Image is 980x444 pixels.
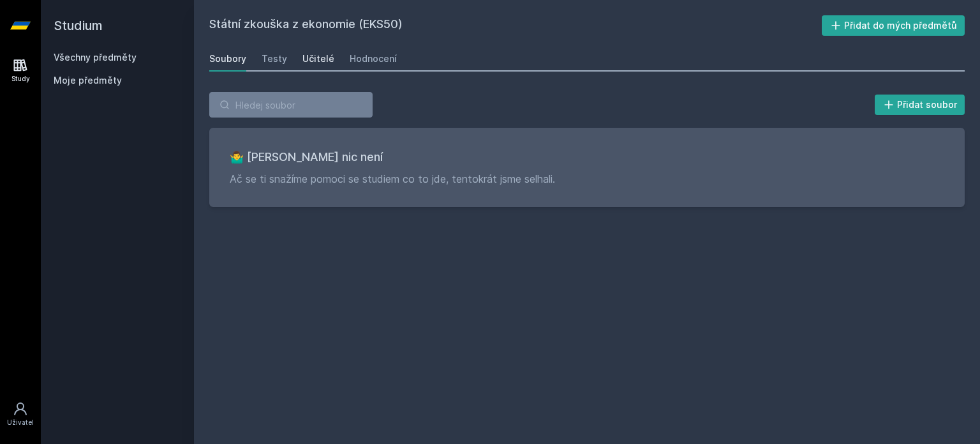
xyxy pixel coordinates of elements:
[11,74,30,84] div: Study
[822,15,965,36] button: Přidat do mých předmětů
[350,46,397,72] a: Hodnocení
[209,46,246,72] a: Soubory
[262,46,287,72] a: Testy
[54,74,122,87] span: Moje předměty
[302,52,334,65] div: Učitelé
[209,52,246,65] div: Soubory
[230,148,944,166] h3: 🤷‍♂️ [PERSON_NAME] nic není
[7,418,34,427] div: Uživatel
[209,15,822,36] h2: Státní zkouška z ekonomie (EKS50)
[3,395,38,434] a: Uživatel
[209,92,373,118] input: Hledej soubor
[3,51,38,90] a: Study
[230,171,944,187] p: Ač se ti snažíme pomoci se studiem co to jde, tentokrát jsme selhali.
[262,52,287,65] div: Testy
[54,52,137,63] a: Všechny předměty
[875,95,965,115] button: Přidat soubor
[302,46,334,72] a: Učitelé
[350,52,397,65] div: Hodnocení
